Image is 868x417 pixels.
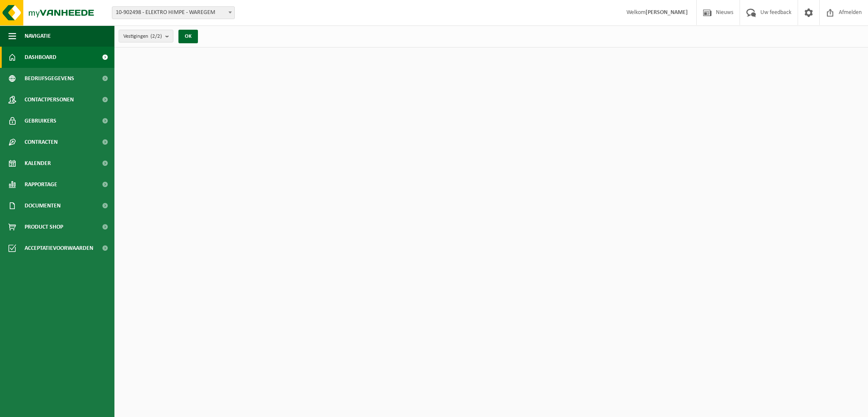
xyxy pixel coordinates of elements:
span: Vestigingen [123,30,162,43]
span: Bedrijfsgegevens [25,68,74,89]
span: Documenten [25,195,61,216]
span: Navigatie [25,25,51,47]
button: Vestigingen(2/2) [119,30,173,42]
span: Dashboard [25,47,56,68]
span: Rapportage [25,174,57,195]
span: Product Shop [25,216,63,238]
strong: [PERSON_NAME] [645,9,688,16]
count: (2/2) [150,34,162,39]
span: Gebruikers [25,110,56,132]
span: Kalender [25,153,51,174]
span: Contracten [25,132,58,153]
span: 10-902498 - ELEKTRO HIMPE - WAREGEM [112,7,234,19]
span: Contactpersonen [25,89,74,110]
span: 10-902498 - ELEKTRO HIMPE - WAREGEM [112,6,235,19]
button: OK [178,30,198,43]
span: Acceptatievoorwaarden [25,238,93,259]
